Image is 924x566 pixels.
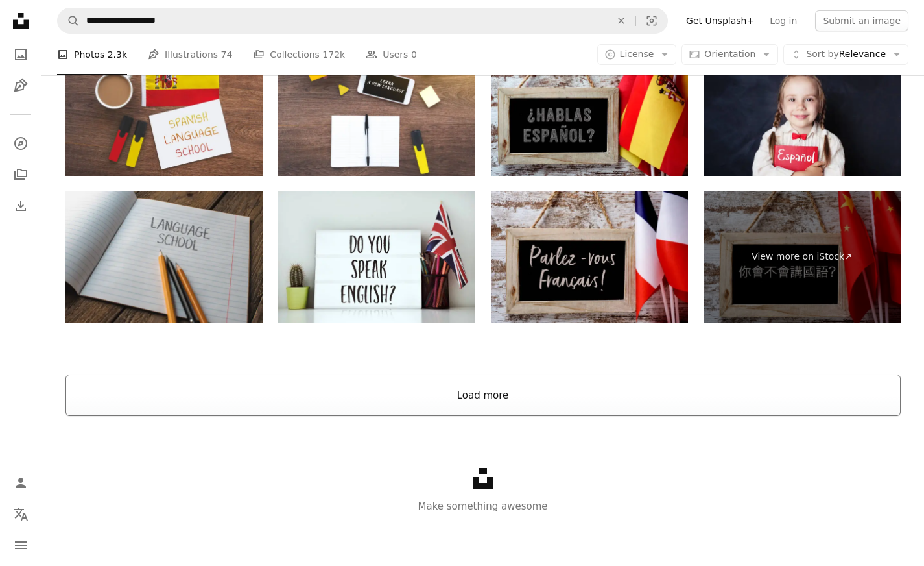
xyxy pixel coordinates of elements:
span: Relevance [806,48,886,61]
span: 0 [411,47,417,62]
p: Make something awesome [41,498,924,514]
a: Collections [8,162,34,188]
button: Menu [8,532,34,558]
img: A notebook with the word language school written on it [65,191,263,323]
span: 74 [221,47,233,62]
a: Users 0 [366,34,417,75]
img: Beautiful child girl smiling and holding book in spanish language school. Learning spanish [704,44,901,176]
button: License [597,44,677,65]
a: Home — Unsplash [8,8,34,36]
a: Photos [8,42,34,68]
span: Orientation [704,49,755,59]
a: Collections 172k [253,34,345,75]
a: Illustrations 74 [148,34,232,75]
a: Illustrations [8,73,34,99]
a: Log in [762,10,805,31]
a: Download History [8,193,34,219]
img: spain national flag, notebook with the inscription spanish language school, two markers, cup of c... [65,44,263,176]
button: Submit an image [815,10,908,31]
button: Search Unsplash [58,8,80,33]
a: Log in / Sign up [8,470,34,496]
a: Get Unsplash+ [678,10,762,31]
button: Clear [607,8,635,33]
button: Load more [65,375,901,416]
button: Sort byRelevance [783,44,908,65]
a: Explore [8,130,34,156]
span: License [620,49,654,59]
img: inscription learn a new foreign language, smartphone, wireless headphones on a working wooden tab... [278,44,475,176]
span: 172k [322,47,345,62]
img: question do you speak English? [278,191,475,323]
button: Visual search [636,8,667,33]
img: question hablas espanol? do you speak Spanish? [491,44,688,176]
img: text parlez-vous francais? do you speak French? [491,191,688,323]
button: Orientation [681,44,778,65]
form: Find visuals sitewide [57,8,668,34]
a: View more on iStock↗ [704,191,901,323]
button: Language [8,501,34,527]
span: Sort by [806,49,838,59]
